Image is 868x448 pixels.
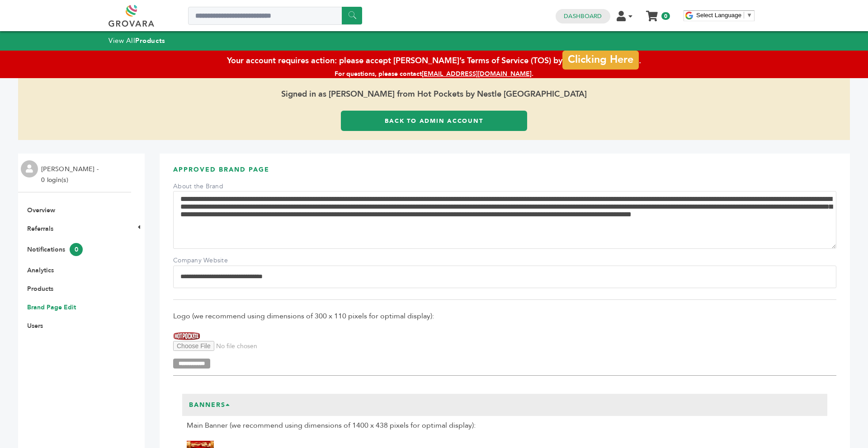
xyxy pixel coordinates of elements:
input: Search a product or brand... [188,7,362,25]
a: My Cart [647,8,657,18]
a: View AllProducts [108,36,165,45]
a: Back to Admin Account [341,111,527,131]
img: Hot Pockets by Nestle USA [173,331,200,341]
label: About the Brand [173,182,236,191]
a: Overview [27,206,55,215]
span: Select Language [696,12,741,19]
label: Company Website [173,256,236,265]
span: 0 [70,243,83,256]
a: Analytics [27,266,54,275]
a: Brand Page Edit [27,303,76,312]
a: Referrals [27,224,53,233]
a: Notifications0 [27,245,83,254]
h3: APPROVED BRAND PAGE [173,165,836,181]
img: profile.png [21,160,38,177]
span: Logo (we recommend using dimensions of 300 x 110 pixels for optimal display): [173,311,836,321]
a: Select Language​ [696,12,752,19]
li: [PERSON_NAME] - 0 login(s) [41,164,101,186]
span: Main Banner (we recommend using dimensions of 1400 x 438 pixels for optimal display): [187,420,827,430]
a: Clicking Here [562,51,638,70]
a: Products [27,285,53,293]
span: Signed in as [PERSON_NAME] from Hot Pockets by Nestle [GEOGRAPHIC_DATA] [18,78,850,111]
h3: Banners [182,394,237,416]
strong: Products [135,36,165,45]
span: ▼ [746,12,752,19]
a: [EMAIL_ADDRESS][DOMAIN_NAME] [422,70,532,78]
span: 0 [661,12,670,20]
a: Dashboard [564,12,602,20]
a: Users [27,322,43,330]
